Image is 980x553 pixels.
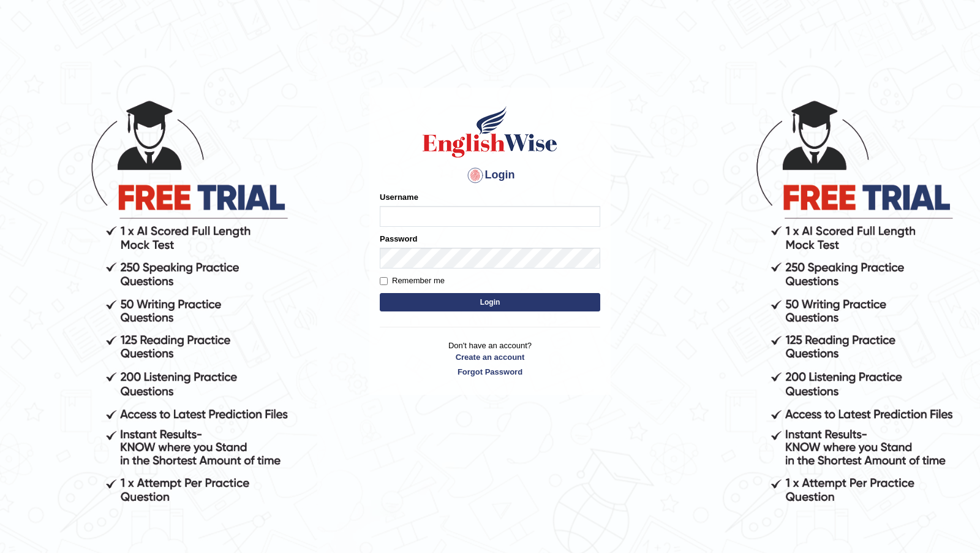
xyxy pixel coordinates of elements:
[380,233,417,245] label: Password
[380,351,600,363] a: Create an account
[420,104,560,159] img: Logo of English Wise sign in for intelligent practice with AI
[380,340,600,378] p: Don't have an account?
[380,275,445,287] label: Remember me
[380,166,600,185] h4: Login
[380,191,418,203] label: Username
[380,366,600,378] a: Forgot Password
[380,293,600,311] button: Login
[380,277,388,285] input: Remember me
